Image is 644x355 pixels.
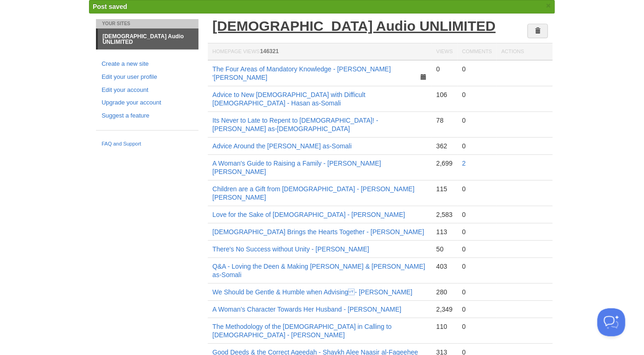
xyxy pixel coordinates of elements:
[208,43,432,61] th: Homepage Views
[458,43,497,61] th: Comments
[597,308,625,336] iframe: Help Scout Beacon - Open
[212,288,412,296] a: We Should be Gentle & Humble when Advising - [PERSON_NAME]
[212,245,369,253] a: There's No Success without Unity - [PERSON_NAME]
[212,160,381,175] a: A Woman's Guide to Raising a Family - [PERSON_NAME] [PERSON_NAME]
[462,116,492,125] div: 0
[260,48,279,55] span: 146321
[462,142,492,150] div: 0
[436,288,452,296] div: 280
[436,142,452,150] div: 362
[212,18,496,34] a: [DEMOGRAPHIC_DATA] Audio UNLIMITED
[462,228,492,236] div: 0
[432,43,457,61] th: Views
[102,98,193,108] a: Upgrade your account
[462,185,492,193] div: 0
[462,288,492,296] div: 0
[436,159,452,167] div: 2,699
[212,65,391,81] a: The Four Areas of Mandatory Knowledge - [PERSON_NAME] '[PERSON_NAME]
[462,160,466,167] a: 2
[436,185,452,193] div: 115
[436,262,452,271] div: 403
[436,245,452,253] div: 50
[462,90,492,99] div: 0
[436,90,452,99] div: 106
[102,59,193,69] a: Create a new site
[102,85,193,95] a: Edit your account
[462,262,492,271] div: 0
[96,19,199,28] li: Your Sites
[462,305,492,313] div: 0
[212,263,425,278] a: Q&A - Loving the Deen & Making [PERSON_NAME] & [PERSON_NAME] as-Somali
[212,228,424,236] a: [DEMOGRAPHIC_DATA] Brings the Hearts Together - [PERSON_NAME]
[102,72,193,82] a: Edit your user profile
[436,305,452,313] div: 2,349
[212,323,392,339] a: The Methodology of the [DEMOGRAPHIC_DATA] in Calling to [DEMOGRAPHIC_DATA] - [PERSON_NAME]
[436,65,452,73] div: 0
[102,140,193,148] a: FAQ and Support
[212,185,415,201] a: Children are a Gift from [DEMOGRAPHIC_DATA] - [PERSON_NAME] [PERSON_NAME]
[462,322,492,331] div: 0
[212,211,405,218] a: Love for the Sake of [DEMOGRAPHIC_DATA] - [PERSON_NAME]
[436,210,452,219] div: 2,583
[212,142,352,150] a: Advice Around the [PERSON_NAME] as-Somali
[212,306,401,313] a: A Woman’s Character Towards Her Husband - [PERSON_NAME]
[212,117,378,132] a: Its Never to Late to Repent to [DEMOGRAPHIC_DATA]! - [PERSON_NAME] as-[DEMOGRAPHIC_DATA]
[497,43,553,61] th: Actions
[462,65,492,73] div: 0
[436,116,452,125] div: 78
[212,91,365,107] a: Advice to New [DEMOGRAPHIC_DATA] with Difficult [DEMOGRAPHIC_DATA] - Hasan as-Somali
[462,210,492,219] div: 0
[436,322,452,331] div: 110
[436,228,452,236] div: 113
[462,245,492,253] div: 0
[102,111,193,121] a: Suggest a feature
[93,3,127,10] span: Post saved
[98,29,199,49] a: [DEMOGRAPHIC_DATA] Audio UNLIMITED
